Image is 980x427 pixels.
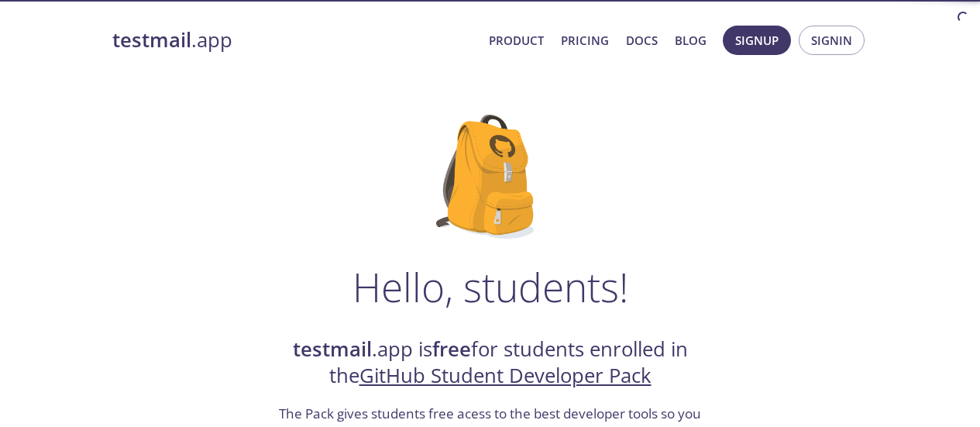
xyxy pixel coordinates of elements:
[436,115,544,239] img: github-student-backpack.png
[811,30,852,50] span: Signin
[675,30,707,50] a: Blog
[735,30,779,50] span: Signup
[112,27,476,53] a: testmail.app
[561,30,609,50] a: Pricing
[723,26,791,55] button: Signup
[277,336,703,390] h2: .app is for students enrolled in the
[489,30,544,50] a: Product
[293,336,372,363] strong: testmail
[112,26,191,53] strong: testmail
[799,26,865,55] button: Signin
[352,263,628,310] h1: Hello, students!
[626,30,658,50] a: Docs
[432,336,471,363] strong: free
[359,362,652,389] a: GitHub Student Developer Pack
